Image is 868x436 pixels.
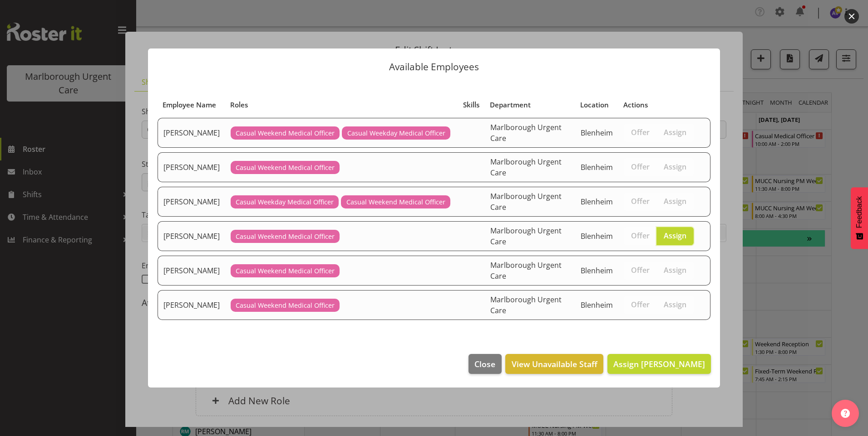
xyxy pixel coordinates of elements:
[158,187,225,217] td: [PERSON_NAME]
[236,266,335,276] span: Casual Weekend Medical Officer
[580,100,613,110] div: Location
[631,162,650,171] span: Offer
[664,266,686,275] span: Assign
[236,163,335,173] span: Casual Weekend Medical Officer
[469,354,501,374] button: Close
[490,100,570,110] div: Department
[490,122,562,143] span: Marlborough Urgent Care
[631,231,650,240] span: Offer
[631,128,650,137] span: Offer
[581,266,613,276] span: Blenheim
[490,226,562,247] span: Marlborough Urgent Care
[623,100,694,110] div: Actions
[490,157,562,178] span: Marlborough Urgent Care
[236,128,335,138] span: Casual Weekend Medical Officer
[581,231,613,241] span: Blenheim
[158,118,225,148] td: [PERSON_NAME]
[474,358,495,370] span: Close
[236,232,335,242] span: Casual Weekend Medical Officer
[613,358,705,369] span: Assign [PERSON_NAME]
[490,260,562,281] span: Marlborough Urgent Care
[158,256,225,286] td: [PERSON_NAME]
[581,162,613,172] span: Blenheim
[236,300,335,310] span: Casual Weekend Medical Officer
[607,354,711,374] button: Assign [PERSON_NAME]
[631,197,650,206] span: Offer
[158,221,225,251] td: [PERSON_NAME]
[631,300,650,309] span: Offer
[664,300,686,309] span: Assign
[664,162,686,171] span: Assign
[581,197,613,207] span: Blenheim
[581,300,613,310] span: Blenheim
[236,197,334,207] span: Casual Weekday Medical Officer
[490,295,562,315] span: Marlborough Urgent Care
[463,100,479,110] div: Skills
[490,191,562,212] span: Marlborough Urgent Care
[631,266,650,275] span: Offer
[163,100,220,110] div: Employee Name
[505,354,603,374] button: View Unavailable Staff
[346,197,445,207] span: Casual Weekend Medical Officer
[664,128,686,137] span: Assign
[347,128,445,138] span: Casual Weekday Medical Officer
[158,290,225,320] td: [PERSON_NAME]
[158,152,225,182] td: [PERSON_NAME]
[664,197,686,206] span: Assign
[230,100,453,110] div: Roles
[841,409,850,418] img: help-xxl-2.png
[157,62,711,72] p: Available Employees
[855,196,863,228] span: Feedback
[851,187,868,249] button: Feedback - Show survey
[664,231,686,240] span: Assign
[512,358,597,370] span: View Unavailable Staff
[581,128,613,138] span: Blenheim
